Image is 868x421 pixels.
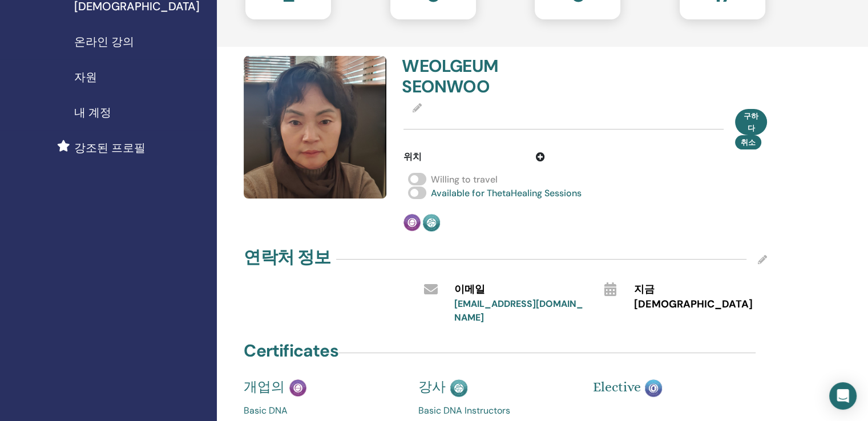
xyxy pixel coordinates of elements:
[431,187,582,199] span: Available for ThetaHealing Sessions
[74,104,111,121] span: 내 계정
[735,135,761,149] button: 취소
[403,150,422,164] span: 위치
[244,247,330,268] h4: 연락처 정보
[244,404,401,418] a: Basic DNA
[741,137,756,147] span: 취소
[744,111,758,133] span: 구하다
[592,379,640,395] span: Elective
[418,404,576,418] a: Basic DNA Instructors
[244,56,386,199] img: default.jpg
[735,109,767,135] button: 구하다
[74,139,146,156] span: 강조된 프로필
[244,379,285,395] span: 개업의
[402,56,578,97] h4: WEOLGEUM SEONWOO
[244,341,338,361] h4: Certificates
[74,33,134,50] span: 온라인 강의
[418,379,446,395] span: 강사
[431,173,498,185] span: Willing to travel
[74,68,97,86] span: 자원
[634,282,767,312] span: 지금 [DEMOGRAPHIC_DATA]
[829,382,857,410] div: Open Intercom Messenger
[454,282,485,297] span: 이메일
[454,298,583,323] a: [EMAIL_ADDRESS][DOMAIN_NAME]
